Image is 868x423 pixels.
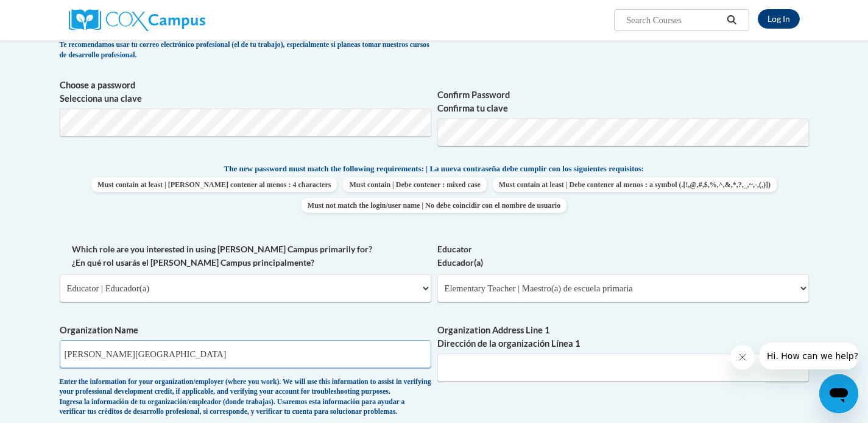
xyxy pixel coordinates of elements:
[437,243,809,269] label: Educator Educador(a)
[69,9,205,31] img: Cox Campus
[437,88,809,115] label: Confirm Password Confirma tu clave
[60,340,431,368] input: Metadata input
[302,198,566,213] span: Must not match the login/user name | No debe coincidir con el nombre de usuario
[730,345,755,369] iframe: Close message
[60,79,431,105] label: Choose a password Selecciona una clave
[625,13,722,27] input: Search Courses
[60,243,431,269] label: Which role are you interested in using [PERSON_NAME] Campus primarily for? ¿En qué rol usarás el ...
[437,354,809,382] input: Metadata input
[437,324,809,350] label: Organization Address Line 1 Dirección de la organización Línea 1
[722,13,741,27] button: Search
[60,377,431,418] div: Enter the information for your organization/employer (where you work). We will use this informati...
[493,177,777,192] span: Must contain at least | Debe contener al menos : a symbol (.[!,@,#,$,%,^,&,*,?,_,~,-,(,)])
[224,163,644,174] span: The new password must match the following requirements: | La nueva contraseña debe cumplir con lo...
[343,177,486,192] span: Must contain | Debe contener : mixed case
[758,9,800,29] a: Log In
[91,177,337,192] span: Must contain at least | [PERSON_NAME] contener al menos : 4 characters
[760,343,858,369] iframe: Message from company
[819,374,858,413] iframe: Button to launch messaging window
[60,324,431,337] label: Organization Name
